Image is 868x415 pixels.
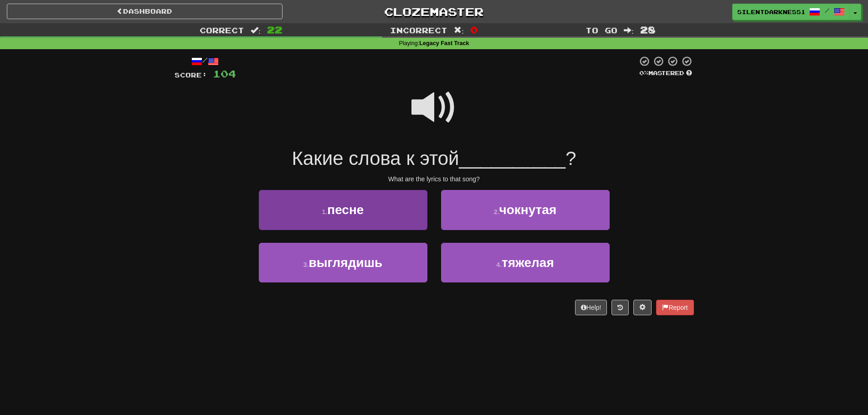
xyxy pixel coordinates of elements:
[565,148,576,169] span: ?
[7,4,282,19] a: Dashboard
[292,148,459,169] span: Какие слова к этой
[419,40,469,46] strong: Legacy Fast Track
[322,208,328,215] small: 1 .
[656,300,693,315] button: Report
[175,56,236,67] div: /
[502,256,554,270] span: тяжелая
[459,148,566,169] span: __________
[267,24,282,35] span: 22
[175,174,694,184] div: What are the lyrics to that song?
[737,8,805,16] span: SilentDarkness1947
[825,7,829,14] span: /
[499,203,556,217] span: чокнутая
[308,256,382,270] span: выглядишь
[200,26,244,35] span: Correct
[175,71,207,79] span: Score:
[639,69,648,77] span: 0 %
[624,26,634,34] span: :
[494,208,499,215] small: 2 .
[496,261,502,268] small: 4 .
[586,26,617,35] span: To go
[470,24,478,35] span: 0
[637,69,694,77] div: Mastered
[732,4,850,20] a: SilentDarkness1947 /
[575,300,607,315] button: Help!
[259,190,427,230] button: 1.песне
[390,26,447,35] span: Incorrect
[640,24,656,35] span: 28
[303,261,309,268] small: 3 .
[327,203,364,217] span: песне
[251,26,261,34] span: :
[213,68,236,79] span: 104
[259,243,427,282] button: 3.выглядишь
[441,190,610,230] button: 2.чокнутая
[441,243,610,282] button: 4.тяжелая
[611,300,629,315] button: Round history (alt+y)
[296,4,572,20] a: Clozemaster
[454,26,464,34] span: :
